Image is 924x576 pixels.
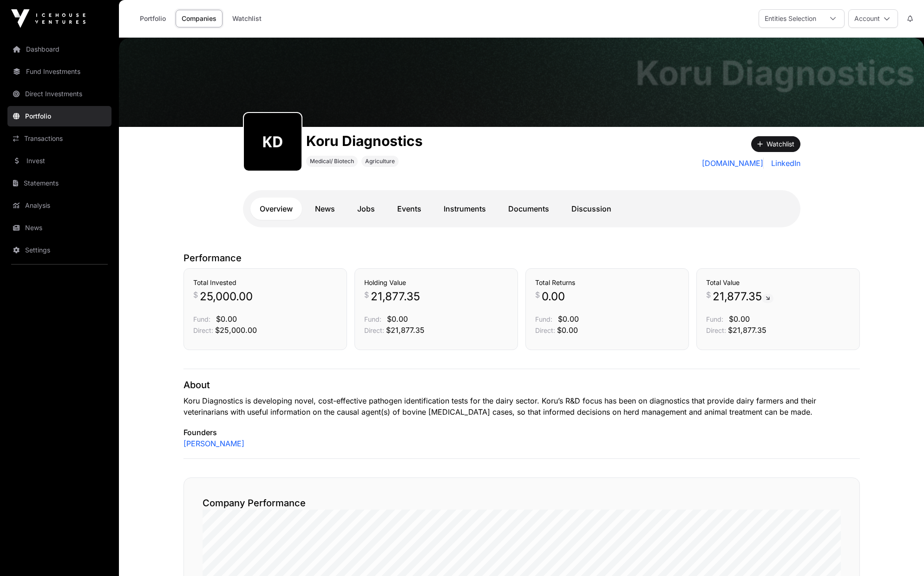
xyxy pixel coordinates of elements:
span: $ [364,289,369,300]
span: $ [706,289,711,300]
a: Watchlist [226,10,268,27]
span: $0.00 [216,314,237,324]
a: Portfolio [7,106,111,126]
span: $ [193,289,198,300]
span: $0.00 [387,314,408,324]
a: Invest [7,151,111,171]
span: $0.00 [557,325,578,335]
img: koru-diagnostics202.png [248,117,298,167]
button: Watchlist [751,136,800,152]
button: Account [848,9,898,28]
a: Portfolio [134,10,172,27]
img: Icehouse Ventures Logo [11,9,85,28]
a: Discussion [562,198,621,220]
p: Performance [183,252,860,265]
iframe: Chat Widget [878,531,924,576]
h2: Company Performance [203,497,841,510]
span: $ [535,289,540,300]
p: Koru Diagnostics is developing novel, cost-effective pathogen identification tests for the dairy ... [183,395,860,417]
img: Koru Diagnostics [119,38,924,127]
a: Overview [250,198,302,220]
a: Events [388,198,431,220]
span: 0.00 [542,289,565,304]
a: LinkedIn [767,158,800,169]
span: $25,000.00 [215,325,257,335]
span: Direct: [193,326,213,334]
a: Statements [7,173,111,193]
div: Entities Selection [759,10,822,27]
span: $0.00 [729,314,750,324]
h3: Total Value [706,278,850,287]
nav: Tabs [250,198,793,220]
span: Fund: [535,315,552,323]
span: $21,877.35 [386,325,425,335]
h1: Koru Diagnostics [306,132,423,149]
a: [DOMAIN_NAME] [702,158,764,169]
a: News [7,218,111,238]
h3: Total Invested [193,278,337,287]
a: News [306,198,344,220]
p: Founders [183,427,860,438]
a: Analysis [7,195,111,216]
span: Medical/ Biotech [310,158,354,165]
h3: Holding Value [364,278,508,287]
a: Jobs [348,198,384,220]
span: 25,000.00 [200,289,253,304]
a: Companies [176,10,223,27]
a: Settings [7,240,111,260]
span: Fund: [706,315,723,323]
p: About [183,378,860,391]
h1: Koru Diagnostics [636,56,915,90]
span: 21,877.35 [713,289,773,304]
span: 21,877.35 [371,289,420,304]
a: Fund Investments [7,61,111,82]
h3: Total Returns [535,278,679,287]
a: Dashboard [7,39,111,60]
span: $0.00 [558,314,579,324]
span: Direct: [364,326,384,334]
a: Transactions [7,128,111,149]
span: Direct: [706,326,726,334]
a: Direct Investments [7,84,111,104]
span: Direct: [535,326,555,334]
a: [PERSON_NAME] [183,438,244,449]
span: $21,877.35 [728,325,767,335]
span: Agriculture [365,158,395,165]
a: Instruments [434,198,495,220]
span: Fund: [364,315,381,323]
a: Documents [499,198,558,220]
span: Fund: [193,315,210,323]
